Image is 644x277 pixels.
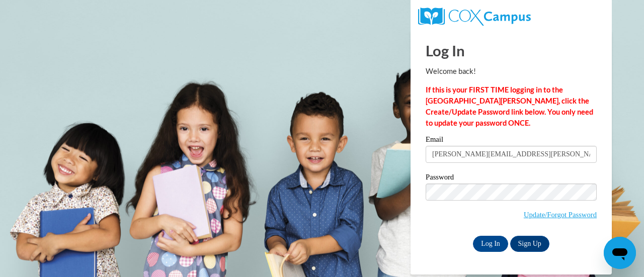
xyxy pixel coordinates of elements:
a: Sign Up [510,236,549,252]
img: COX Campus [418,8,531,26]
a: Update/Forgot Password [524,211,597,219]
h1: Log In [426,40,597,61]
p: Welcome back! [426,66,597,77]
strong: If this is your FIRST TIME logging in to the [GEOGRAPHIC_DATA][PERSON_NAME], click the Create/Upd... [426,85,593,127]
label: Password [426,173,597,183]
label: Email [426,136,597,146]
iframe: Button to launch messaging window [604,237,636,269]
input: Log In [473,236,508,252]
